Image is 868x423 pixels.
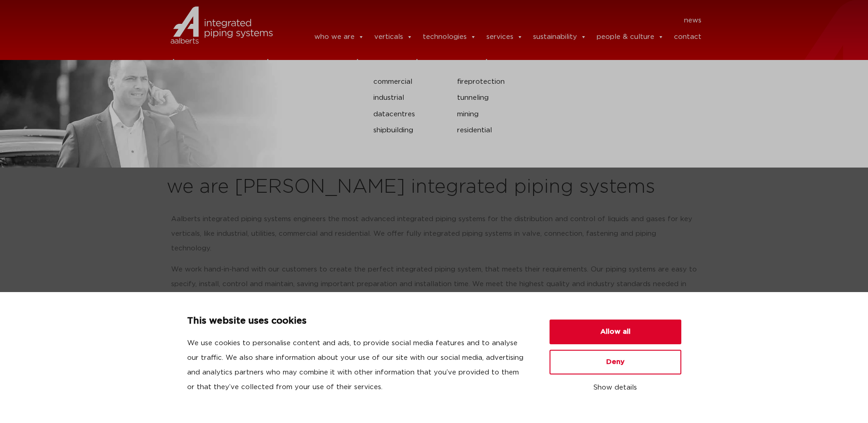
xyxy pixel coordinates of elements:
[286,13,702,28] nav: Menu
[684,13,701,28] a: news
[457,92,694,104] a: tunneling
[373,108,443,120] a: datacentres
[550,320,681,344] button: Allow all
[373,125,443,136] a: shipbuilding
[171,212,697,256] p: Aalberts integrated piping systems engineers the most advanced integrated piping systems for the ...
[314,28,364,46] a: who we are
[457,76,694,88] a: fireprotection
[550,380,681,396] button: Show details
[373,92,443,104] a: industrial
[674,28,701,46] a: contact
[550,350,681,374] button: Deny
[374,28,413,46] a: verticals
[486,28,523,46] a: services
[187,336,528,395] p: We use cookies to personalise content and ads, to provide social media features and to analyse ou...
[423,28,476,46] a: technologies
[457,108,694,120] a: mining
[373,76,443,88] a: commercial
[533,28,587,46] a: sustainability
[187,314,528,329] p: This website uses cookies
[167,176,702,198] h2: we are [PERSON_NAME] integrated piping systems
[457,125,694,136] a: residential
[597,28,664,46] a: people & culture
[171,262,697,306] p: We work hand-in-hand with our customers to create the perfect integrated piping system, that meet...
